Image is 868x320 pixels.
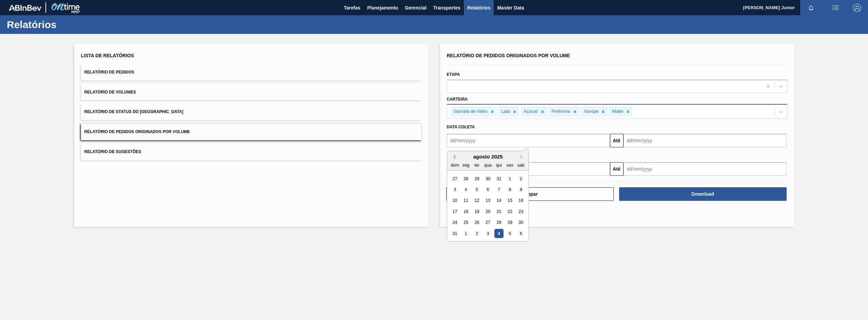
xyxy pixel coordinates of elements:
button: Download [619,187,787,201]
div: Choose domingo, 17 de agosto de 2025 [450,207,459,216]
div: qua [483,161,492,170]
div: Choose domingo, 3 de agosto de 2025 [450,185,459,194]
div: Choose segunda-feira, 28 de julho de 2025 [461,174,470,183]
span: Relatório de Pedidos Originados por Volume [447,53,570,58]
div: Choose terça-feira, 12 de agosto de 2025 [472,196,481,205]
div: Choose sábado, 16 de agosto de 2025 [516,196,525,205]
div: Choose quinta-feira, 7 de agosto de 2025 [494,185,503,194]
div: Choose sexta-feira, 22 de agosto de 2025 [505,207,514,216]
div: qui [494,161,503,170]
div: Choose quarta-feira, 27 de agosto de 2025 [483,218,492,227]
div: Choose quarta-feira, 13 de agosto de 2025 [483,196,492,205]
h1: Relatórios [7,21,127,28]
img: TNhmsLtSVTkK8tSr43FrP2fwEKptu5GPRR3wAAAABJRU5ErkJggg== [9,5,41,11]
div: ter [472,161,481,170]
div: Choose segunda-feira, 4 de agosto de 2025 [461,185,470,194]
img: userActions [831,4,840,12]
div: Choose terça-feira, 5 de agosto de 2025 [472,185,481,194]
div: dom [450,161,459,170]
div: Choose terça-feira, 26 de agosto de 2025 [472,218,481,227]
span: Lista de Relatórios [81,53,134,58]
div: Lata [499,107,511,116]
button: Relatório de Pedidos Originados por Volume [81,124,421,140]
div: Choose terça-feira, 2 de setembro de 2025 [472,229,481,238]
div: Choose sábado, 2 de agosto de 2025 [516,174,525,183]
button: Notificações [800,3,822,13]
div: Choose sexta-feira, 15 de agosto de 2025 [505,196,514,205]
div: Choose domingo, 27 de julho de 2025 [450,174,459,183]
div: Choose quarta-feira, 6 de agosto de 2025 [483,185,492,194]
span: Master Data [497,4,524,12]
img: Logout [853,4,861,12]
div: agosto 2025 [447,154,529,159]
button: Next Month [520,154,525,159]
span: Planejamento [367,4,398,12]
span: Relatório de Pedidos [84,70,134,74]
div: Choose segunda-feira, 18 de agosto de 2025 [461,207,470,216]
span: Relatório de Volumes [84,90,136,94]
button: Limpar [446,187,614,201]
div: Malte [610,107,624,116]
div: Choose terça-feira, 29 de julho de 2025 [472,174,481,183]
span: Transportes [433,4,460,12]
button: Relatório de Sugestões [81,144,421,160]
span: Relatório de Status do [GEOGRAPHIC_DATA] [84,109,183,114]
button: Relatório de Pedidos [81,64,421,81]
span: Tarefas [344,4,360,12]
label: Etapa [447,72,460,77]
div: Preforma [549,107,571,116]
label: Carteira [447,97,468,102]
span: Relatório de Pedidos Originados por Volume [84,129,190,134]
div: Choose domingo, 24 de agosto de 2025 [450,218,459,227]
div: Choose quarta-feira, 3 de setembro de 2025 [483,229,492,238]
div: Choose quinta-feira, 31 de julho de 2025 [494,174,503,183]
button: Relatório de Volumes [81,84,421,101]
div: Choose quarta-feira, 20 de agosto de 2025 [483,207,492,216]
div: Choose sexta-feira, 5 de setembro de 2025 [505,229,514,238]
button: Previous Month [451,154,455,159]
div: Choose sábado, 23 de agosto de 2025 [516,207,525,216]
div: Choose sexta-feira, 1 de agosto de 2025 [505,174,514,183]
div: Açúcar [521,107,539,116]
div: month 2025-08 [449,173,526,239]
div: sex [505,161,514,170]
div: Choose sexta-feira, 29 de agosto de 2025 [505,218,514,227]
input: dd/mm/yyyy [447,134,610,147]
span: Relatório de Sugestões [84,149,141,154]
span: Data coleta [447,125,475,129]
div: Choose terça-feira, 19 de agosto de 2025 [472,207,481,216]
div: Choose quinta-feira, 28 de agosto de 2025 [494,218,503,227]
button: Até [610,162,624,176]
button: Até [610,134,624,147]
div: Choose segunda-feira, 1 de setembro de 2025 [461,229,470,238]
div: Choose domingo, 10 de agosto de 2025 [450,196,459,205]
div: Choose sábado, 30 de agosto de 2025 [516,218,525,227]
button: Relatório de Status do [GEOGRAPHIC_DATA] [81,104,421,120]
div: Xarope [582,107,600,116]
span: Relatórios [467,4,490,12]
div: sab [516,161,525,170]
div: Garrafa de Vidro [452,107,489,116]
div: Choose quinta-feira, 4 de setembro de 2025 [494,229,503,238]
div: Choose quinta-feira, 14 de agosto de 2025 [494,196,503,205]
div: Choose sábado, 6 de setembro de 2025 [516,229,525,238]
div: Choose segunda-feira, 11 de agosto de 2025 [461,196,470,205]
input: dd/mm/yyyy [624,162,787,176]
div: Choose domingo, 31 de agosto de 2025 [450,229,459,238]
div: seg [461,161,470,170]
div: Choose segunda-feira, 25 de agosto de 2025 [461,218,470,227]
input: dd/mm/yyyy [624,134,787,147]
span: Gerencial [405,4,427,12]
div: Choose sexta-feira, 8 de agosto de 2025 [505,185,514,194]
div: Choose quinta-feira, 21 de agosto de 2025 [494,207,503,216]
div: Choose quarta-feira, 30 de julho de 2025 [483,174,492,183]
div: Choose sábado, 9 de agosto de 2025 [516,185,525,194]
